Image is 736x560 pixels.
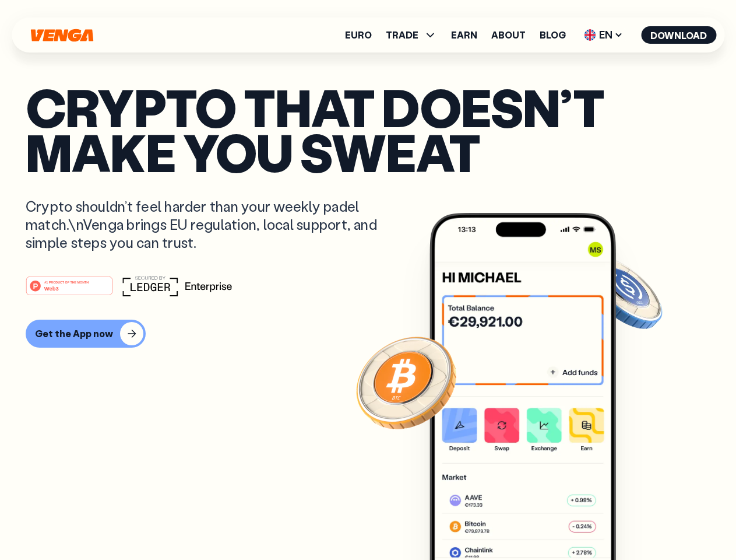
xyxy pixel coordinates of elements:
span: TRADE [386,30,418,40]
svg: Home [29,29,94,42]
a: Get the App now [26,320,710,348]
button: Get the App now [26,320,146,348]
span: EN [580,26,627,44]
img: flag-uk [584,29,596,41]
a: #1 PRODUCT OF THE MONTHWeb3 [26,283,113,298]
button: Download [641,26,716,44]
img: Bitcoin [354,330,459,435]
p: Crypto shouldn’t feel harder than your weekly padel match.\nVenga brings EU regulation, local sup... [26,197,394,252]
img: USDC coin [581,251,665,335]
div: Get the App now [35,328,113,339]
a: Euro [345,30,372,40]
a: About [491,30,526,40]
tspan: #1 PRODUCT OF THE MONTH [44,280,89,283]
a: Blog [540,30,566,40]
p: Crypto that doesn’t make you sweat [26,85,710,174]
span: TRADE [386,28,437,42]
a: Earn [451,30,477,40]
tspan: Web3 [44,285,59,291]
